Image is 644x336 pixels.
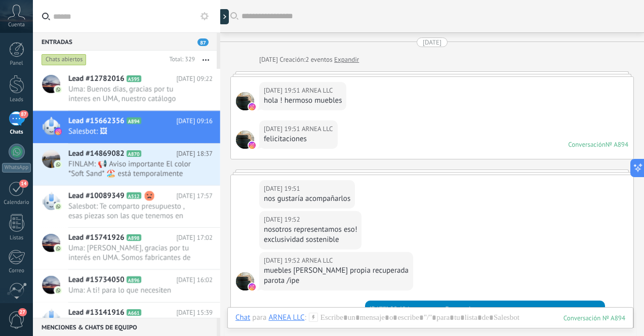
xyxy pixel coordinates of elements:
div: Creación: [259,55,359,65]
span: Lead #15741926 [68,233,125,243]
div: № A894 [606,140,628,149]
div: [DATE] 19:51 [264,86,302,96]
span: [DATE] 17:02 [176,233,213,243]
span: 14 [19,180,28,188]
div: [DATE] 19:52 [264,256,302,266]
span: Instagram [408,304,436,314]
div: Leads [2,97,31,103]
span: [DATE] 18:37 [176,149,213,159]
div: exclusividad sostenible [264,235,357,245]
a: Lead #10089349 A512 [DATE] 17:57 Salesbot: Te comparto presupuesto , esas piezas son las que tene... [33,186,220,227]
div: Listas [2,235,31,241]
div: WhatsApp [2,163,31,173]
span: A870 [127,150,141,157]
div: muebles [PERSON_NAME] propia recuperada [264,266,409,276]
img: com.amocrm.amocrmwa.svg [55,203,62,210]
div: hola ! hermoso muebles [264,96,342,106]
div: Panel [2,60,31,67]
span: A896 [127,276,141,283]
span: ARNEA LLC [236,131,254,149]
div: parota /ipe [264,276,409,286]
div: [DATE] 08:45 [370,304,408,314]
div: Chats [2,129,31,136]
a: Lead #15741926 A898 [DATE] 17:02 Uma: [PERSON_NAME], gracias por tu interés en UMA. Somos fabrica... [33,228,220,269]
img: com.amocrm.amocrmwa.svg [55,86,62,93]
span: Lead #10089349 [68,191,125,201]
img: com.amocrm.amocrmwa.svg [55,161,62,168]
span: para [252,313,266,323]
a: Lead #15734050 A896 [DATE] 16:02 Uma: A ti! para lo que necesiten [33,270,220,302]
span: [DATE] 09:22 [176,74,213,84]
div: Correo [2,268,31,274]
span: ARNEA LLC [236,272,254,290]
span: ARNEA LLC [302,86,333,96]
div: [DATE] 19:51 [264,124,302,134]
div: 894 [563,314,625,322]
span: Lead #13141916 [68,308,125,318]
span: [DATE] 15:39 [176,308,213,318]
span: Entregado [445,304,474,314]
div: Total: 329 [165,55,195,65]
div: Calendario [2,199,31,206]
span: Lead #15734050 [68,275,125,285]
div: [DATE] 19:51 [264,184,302,194]
span: 2 eventos [305,55,332,65]
div: ARNEA LLC [268,313,304,322]
img: com.amocrm.amocrmwa.svg [55,245,62,252]
button: Más [195,51,217,69]
span: A661 [127,309,141,316]
div: felicitaciones [264,134,333,144]
img: instagram.svg [55,128,62,135]
span: Cuenta [8,22,25,28]
img: com.amocrm.amocrmwa.svg [55,287,62,294]
a: Expandir [334,55,359,65]
span: Lead #12782016 [68,74,125,84]
span: Lead #15662356 [68,116,125,126]
span: ARNEA LLC [302,124,333,134]
span: Salesbot: Te comparto presupuesto , esas piezas son las que tenemos en stock. En un par de semana... [68,201,193,221]
div: nosotros representamos eso! [264,225,357,235]
div: Entradas [33,32,217,51]
span: Uma: [PERSON_NAME], gracias por tu interés en UMA. Somos fabricantes de mobiliario boutique artes... [68,243,193,263]
a: Lead #14869082 A870 [DATE] 18:37 FINLAM: 📢 Aviso importante El color *Soft Sand* 🏖️ está temporal... [33,144,220,185]
span: Salesbot: 🖼 [68,127,193,136]
span: FINLAM: 📢 Aviso importante El color *Soft Sand* 🏖️ está temporalmente agotado, pero muy pronto vo... [68,159,193,179]
img: instagram.svg [249,103,256,110]
div: [DATE] [259,55,279,65]
span: A898 [127,234,141,241]
span: ARNEA LLC [236,92,254,110]
div: Chats abiertos [42,54,87,66]
span: A512 [127,192,141,199]
span: Uma: A ti! para lo que necesiten [68,285,193,295]
span: [DATE] 09:16 [176,116,213,126]
span: A894 [127,117,141,124]
div: Conversación [568,140,606,149]
div: Mostrar [219,9,229,24]
span: Lead #14869082 [68,149,125,159]
span: 87 [19,110,28,118]
div: [DATE] 19:52 [264,215,302,225]
span: A595 [127,75,141,82]
div: Menciones & Chats de equipo [33,318,217,336]
span: : [305,313,306,323]
span: 87 [197,38,209,46]
span: 27 [18,308,27,316]
div: nos gustaría acompañarlos [264,194,350,204]
a: Lead #15662356 A894 [DATE] 09:16 Salesbot: 🖼 [33,111,220,143]
div: [DATE] [423,37,441,47]
img: instagram.svg [249,142,256,149]
span: ARNEA LLC [302,256,333,266]
span: [DATE] 16:02 [176,275,213,285]
a: Lead #12782016 A595 [DATE] 09:22 Uma: Buenos dias, gracias por tu interes en UMA, nuestro catálog... [33,69,220,110]
span: Uma: Buenos dias, gracias por tu interes en UMA, nuestro catálogo refleja principalmente el stock... [68,85,193,104]
img: instagram.svg [249,283,256,290]
span: [DATE] 17:57 [176,191,213,201]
